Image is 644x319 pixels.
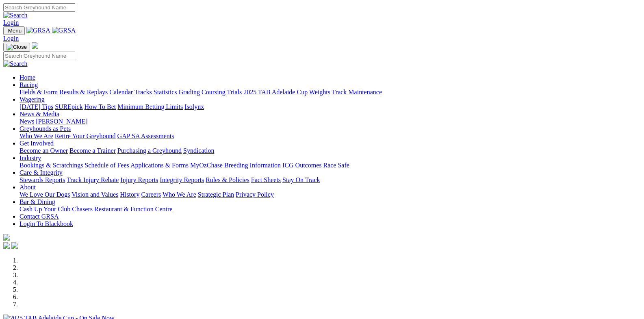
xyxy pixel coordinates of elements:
[3,60,28,67] img: Search
[55,103,82,110] a: SUREpick
[20,103,53,110] a: [DATE] Tips
[109,89,133,95] a: Calendar
[20,96,45,103] a: Wagering
[117,103,183,110] a: Minimum Betting Limits
[69,147,116,154] a: Become a Trainer
[20,89,58,95] a: Fields & Form
[85,162,129,169] a: Schedule of Fees
[20,147,68,154] a: Become an Owner
[85,103,116,110] a: How To Bet
[20,111,59,117] a: News & Media
[20,162,83,169] a: Bookings & Scratchings
[3,43,30,52] button: Toggle navigation
[117,132,174,139] a: GAP SA Assessments
[309,89,330,95] a: Weights
[184,103,204,110] a: Isolynx
[20,162,641,169] div: Industry
[251,176,281,183] a: Fact Sheets
[243,89,308,95] a: 2025 TAB Adelaide Cup
[36,118,87,125] a: [PERSON_NAME]
[67,176,119,183] a: Track Injury Rebate
[163,191,196,198] a: Who We Are
[26,27,50,34] img: GRSA
[190,162,223,169] a: MyOzChase
[72,191,118,198] a: Vision and Values
[202,89,226,95] a: Coursing
[59,89,108,95] a: Results & Replays
[20,140,54,147] a: Get Involved
[134,89,152,95] a: Tracks
[227,89,242,95] a: Trials
[154,89,177,95] a: Statistics
[3,12,28,19] img: Search
[282,176,320,183] a: Stay On Track
[141,191,161,198] a: Careers
[179,89,200,95] a: Grading
[20,176,641,184] div: Care & Integrity
[8,28,22,34] span: Menu
[198,191,234,198] a: Strategic Plan
[20,74,35,81] a: Home
[20,103,641,111] div: Wagering
[20,191,70,198] a: We Love Our Dogs
[20,147,641,154] div: Get Involved
[323,162,349,169] a: Race Safe
[20,213,59,220] a: Contact GRSA
[52,27,76,34] img: GRSA
[20,118,34,125] a: News
[32,42,38,49] img: logo-grsa-white.png
[20,220,73,227] a: Login To Blackbook
[20,206,70,213] a: Cash Up Your Club
[3,234,10,241] img: logo-grsa-white.png
[20,206,641,213] div: Bar & Dining
[20,132,53,139] a: Who We Are
[20,198,55,205] a: Bar & Dining
[3,3,75,12] input: Search
[20,118,641,125] div: News & Media
[282,162,321,169] a: ICG Outcomes
[130,162,189,169] a: Applications & Forms
[55,132,116,139] a: Retire Your Greyhound
[3,242,10,249] img: facebook.svg
[20,132,641,140] div: Greyhounds as Pets
[11,242,18,249] img: twitter.svg
[20,169,63,176] a: Care & Integrity
[224,162,281,169] a: Breeding Information
[7,44,27,50] img: Close
[3,52,75,60] input: Search
[120,176,158,183] a: Injury Reports
[3,26,25,35] button: Toggle navigation
[160,176,204,183] a: Integrity Reports
[117,147,182,154] a: Purchasing a Greyhound
[72,206,172,213] a: Chasers Restaurant & Function Centre
[206,176,249,183] a: Rules & Policies
[20,154,41,161] a: Industry
[20,125,71,132] a: Greyhounds as Pets
[120,191,139,198] a: History
[236,191,274,198] a: Privacy Policy
[20,184,36,191] a: About
[20,81,38,88] a: Racing
[20,191,641,198] div: About
[3,19,19,26] a: Login
[3,35,19,42] a: Login
[20,89,641,96] div: Racing
[20,176,65,183] a: Stewards Reports
[332,89,382,95] a: Track Maintenance
[183,147,214,154] a: Syndication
